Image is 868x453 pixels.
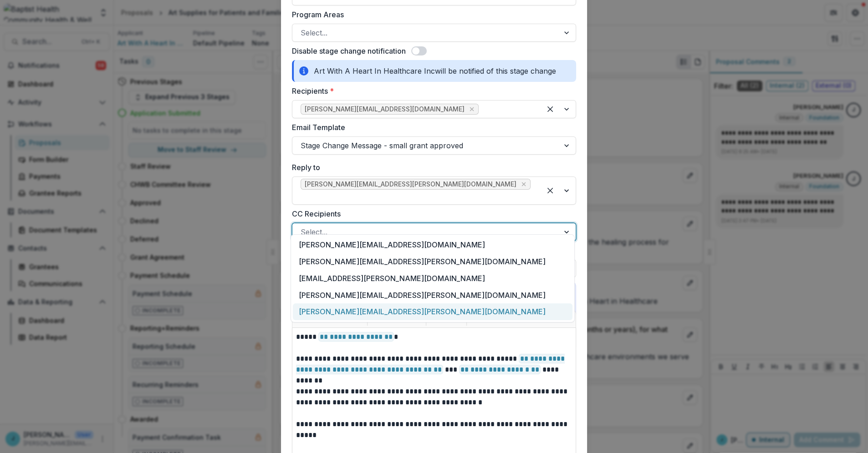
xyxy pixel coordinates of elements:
[293,287,572,303] div: [PERSON_NAME][EMAIL_ADDRESS][PERSON_NAME][DOMAIN_NAME]
[292,86,571,96] label: Recipients
[292,45,406,56] label: Disable stage change notification
[293,303,572,320] div: [PERSON_NAME][EMAIL_ADDRESS][PERSON_NAME][DOMAIN_NAME]
[292,60,576,82] div: Art With A Heart In Healthcare Inc will be notified of this stage change
[292,9,571,20] label: Program Areas
[292,162,571,173] label: Reply to
[305,181,516,188] span: [PERSON_NAME][EMAIL_ADDRESS][PERSON_NAME][DOMAIN_NAME]
[293,270,572,287] div: [EMAIL_ADDRESS][PERSON_NAME][DOMAIN_NAME]
[543,102,557,116] div: Clear selected options
[293,253,572,270] div: [PERSON_NAME][EMAIL_ADDRESS][PERSON_NAME][DOMAIN_NAME]
[543,183,557,198] div: Clear selected options
[467,105,476,114] div: Remove c.ponder@awahih.org
[305,106,465,113] span: [PERSON_NAME][EMAIL_ADDRESS][DOMAIN_NAME]
[292,208,571,219] label: CC Recipients
[293,237,572,253] div: [PERSON_NAME][EMAIL_ADDRESS][DOMAIN_NAME]
[292,122,571,133] label: Email Template
[519,180,528,189] div: Remove jennifer.donahoo@bmcjax.com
